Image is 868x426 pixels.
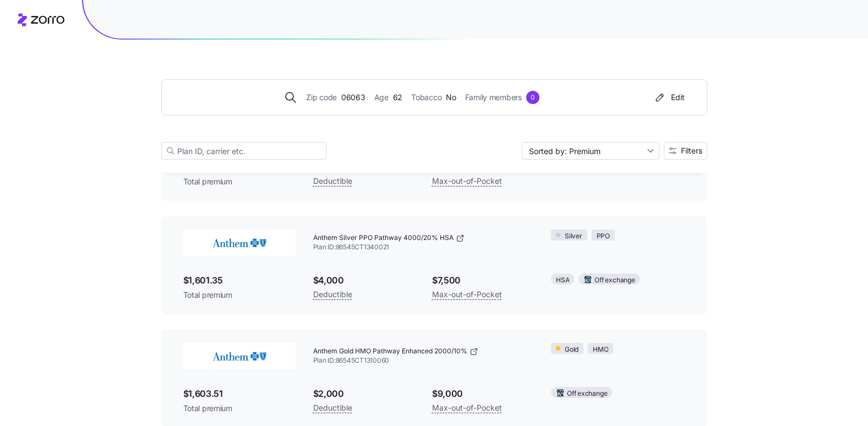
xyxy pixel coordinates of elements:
span: Silver [565,231,582,242]
span: Max-out-of-Pocket [432,401,502,414]
span: Plan ID: 86545CT1340021 [313,243,534,252]
span: Anthem Gold HMO Pathway Enhanced 2000/10% [313,347,467,356]
span: Zip code [306,91,337,103]
span: Filters [681,147,702,155]
div: 0 [526,91,539,104]
span: Tobacco [411,91,441,103]
span: Max-out-of-Pocket [432,174,502,188]
span: Total premium [183,290,296,301]
span: $7,500 [432,274,533,287]
span: Age [374,91,389,103]
span: PPO [597,231,610,242]
span: Off exchange [594,275,635,286]
span: $1,601.35 [183,274,296,287]
input: Plan ID, carrier etc. [161,142,326,160]
span: Deductible [313,401,352,414]
span: $9,000 [432,387,533,401]
span: Plan ID: 86545CT1310060 [313,356,534,365]
span: Off exchange [567,389,607,399]
span: Anthem Silver PPO Pathway 4000/20% HSA [313,233,454,243]
button: Filters [664,142,707,160]
span: HMO [593,345,608,355]
span: Deductible [313,174,352,188]
span: 62 [393,91,402,103]
div: Edit [653,92,685,103]
img: Anthem [183,230,296,256]
span: Total premium [183,176,296,187]
span: Gold [565,345,578,355]
span: HSA [556,275,569,286]
span: $1,603.51 [183,387,296,401]
span: Family members [465,91,522,103]
span: Max-out-of-Pocket [432,288,502,301]
span: No [446,91,456,103]
span: $2,000 [313,387,414,401]
span: Deductible [313,288,352,301]
span: 06063 [341,91,365,103]
span: $4,000 [313,274,414,287]
button: Edit [649,89,689,106]
img: Anthem [183,343,296,369]
span: Total premium [183,403,296,414]
input: Sort by [522,142,659,160]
